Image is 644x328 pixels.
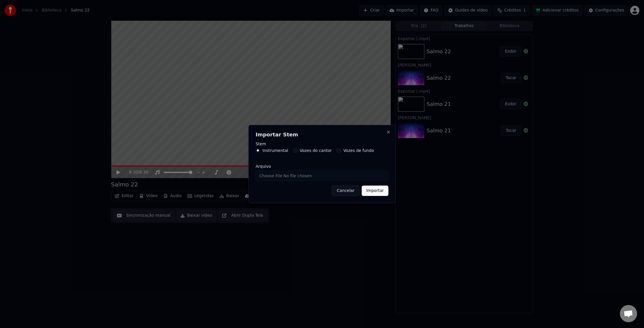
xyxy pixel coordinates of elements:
[343,148,374,152] label: Vozes de fundo
[332,186,359,196] button: Cancelar
[256,132,388,137] h2: Importar Stem
[362,186,388,196] button: Importar
[256,142,388,146] label: Stem
[300,148,332,152] label: Vozes do cantor
[262,148,288,152] label: Instrumental
[256,164,388,168] label: Arquivo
